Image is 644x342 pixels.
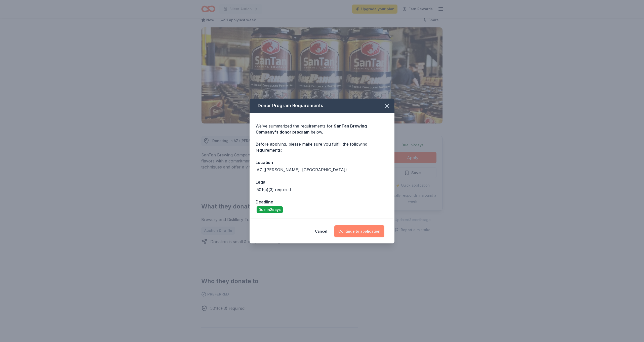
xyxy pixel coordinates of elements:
[315,225,327,237] button: Cancel
[257,167,347,173] div: AZ ([PERSON_NAME], [GEOGRAPHIC_DATA])
[334,225,384,237] button: Continue to application
[257,187,291,193] div: 501(c)(3) required
[256,159,388,166] div: Location
[256,199,388,205] div: Deadline
[256,123,388,135] div: We've summarized the requirements for below.
[250,99,394,113] div: Donor Program Requirements
[256,141,388,153] div: Before applying, please make sure you fulfill the following requirements:
[257,206,283,213] div: Due in 2 days
[256,179,388,185] div: Legal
